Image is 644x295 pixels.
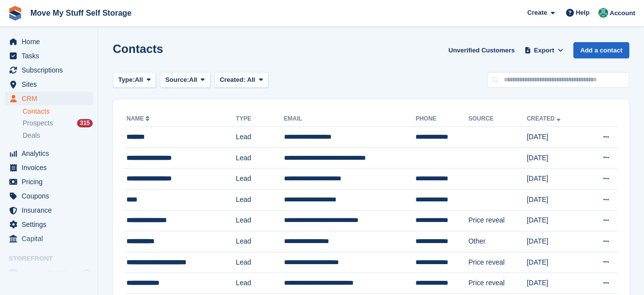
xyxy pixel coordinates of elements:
button: Type: All [113,72,156,88]
a: menu [5,218,93,231]
span: Export [534,46,554,55]
td: Other [468,231,527,252]
a: menu [5,147,93,160]
a: Created [527,115,563,122]
span: Type: [118,75,135,85]
span: Invoices [22,161,80,174]
td: Lead [236,252,284,273]
a: Unverified Customers [444,42,518,58]
span: All [247,76,256,83]
span: Sites [22,77,80,91]
a: menu [5,161,93,174]
a: menu [5,266,93,280]
td: Lead [236,189,284,210]
th: Type [236,111,284,127]
th: Phone [415,111,468,127]
span: Insurance [22,203,80,217]
td: [DATE] [527,147,585,169]
span: All [135,75,143,85]
td: [DATE] [527,231,585,252]
span: All [189,75,198,85]
span: Create [527,8,547,18]
span: Capital [22,232,80,246]
span: Deals [23,131,40,140]
td: [DATE] [527,127,585,148]
a: Deals [23,130,93,141]
span: CRM [22,92,80,105]
button: Source: All [160,72,210,88]
th: Source [468,111,527,127]
a: menu [5,92,93,105]
span: Created: [220,76,246,83]
td: [DATE] [527,252,585,273]
td: Lead [236,231,284,252]
span: Tasks [22,49,80,63]
span: Storefront [9,254,98,264]
a: Add a contact [573,42,629,58]
button: Export [522,42,566,58]
span: Booking Portal [22,266,80,280]
td: Price reveal [468,273,527,294]
span: Subscriptions [22,63,80,77]
button: Created: All [214,72,268,88]
span: Analytics [22,147,80,160]
a: menu [5,232,93,246]
td: Lead [236,127,284,148]
span: Pricing [22,175,80,189]
th: Email [284,111,416,127]
span: Home [22,35,80,49]
td: [DATE] [527,169,585,190]
a: menu [5,35,93,49]
h1: Contacts [113,42,163,55]
span: Prospects [23,119,53,128]
span: Coupons [22,189,80,203]
div: 315 [77,119,93,127]
a: menu [5,203,93,217]
a: menu [5,175,93,189]
img: stora-icon-8386f47178a22dfd0bd8f6a31ec36ba5ce8667c1dd55bd0f319d3a0aa187defe.svg [8,6,23,21]
td: Price reveal [468,210,527,231]
td: [DATE] [527,273,585,294]
span: Settings [22,218,80,231]
span: Source: [165,75,189,85]
a: Preview store [81,267,93,279]
a: Contacts [23,107,93,116]
a: Name [127,115,152,122]
td: [DATE] [527,210,585,231]
td: Lead [236,169,284,190]
a: menu [5,63,93,77]
a: menu [5,77,93,91]
td: Price reveal [468,252,527,273]
a: menu [5,189,93,203]
td: [DATE] [527,189,585,210]
img: Dan [598,8,608,18]
td: Lead [236,210,284,231]
a: Prospects 315 [23,118,93,128]
a: Move My Stuff Self Storage [26,5,135,21]
td: Lead [236,273,284,294]
span: Account [610,8,635,18]
span: Help [576,8,590,18]
td: Lead [236,147,284,169]
a: menu [5,49,93,63]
